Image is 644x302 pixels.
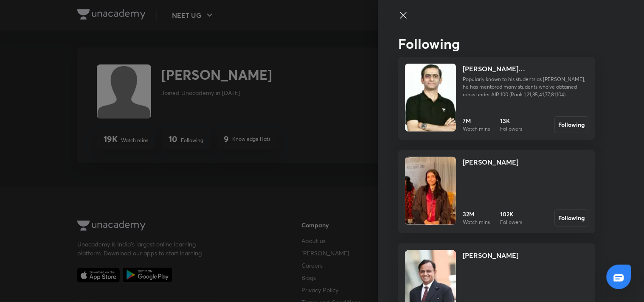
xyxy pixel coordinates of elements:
[500,116,522,125] h6: 13K
[463,75,588,98] p: Popularly known to his students as ACiD Sir, he has mentored many students who've obtained ranks ...
[554,210,588,226] button: Following
[463,218,490,226] p: Watch mins
[398,36,595,52] h2: Following
[500,125,522,133] p: Followers
[405,157,456,225] img: Unacademy
[405,64,456,131] img: Unacademy
[463,157,518,167] h4: [PERSON_NAME]
[463,125,490,133] p: Watch mins
[463,64,569,74] h4: [PERSON_NAME] [PERSON_NAME] (ACiD Sir)
[398,57,595,140] a: Unacademy[PERSON_NAME] [PERSON_NAME] (ACiD Sir)Popularly known to his students as [PERSON_NAME], ...
[463,250,518,260] h4: [PERSON_NAME]
[398,150,595,233] a: Unacademy[PERSON_NAME]32MWatch mins102KFollowersFollowing
[554,116,588,133] button: Following
[463,116,490,125] h6: 7M
[500,218,522,226] p: Followers
[500,210,522,218] h6: 102K
[463,210,490,218] h6: 32M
